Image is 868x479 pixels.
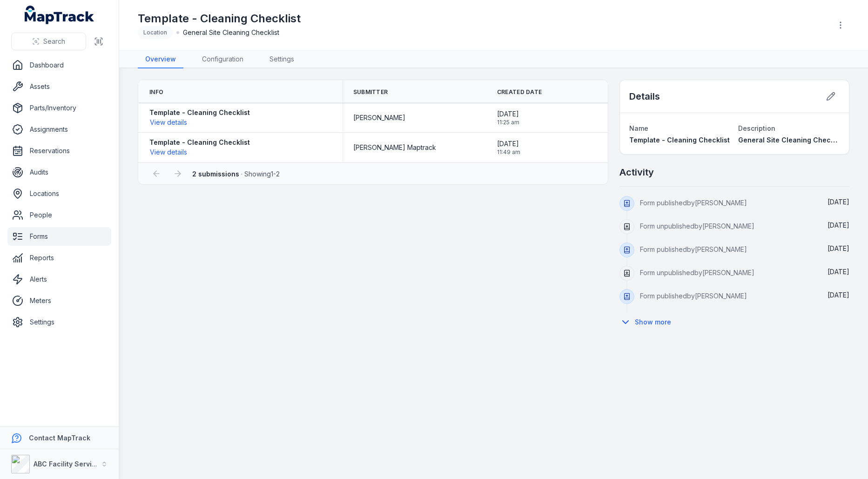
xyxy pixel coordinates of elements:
[640,269,754,277] span: Form unpublished by [PERSON_NAME]
[43,37,65,46] span: Search
[7,270,111,289] a: Alerts
[192,170,280,178] span: · Showing 1 - 2
[828,291,849,299] span: [DATE]
[497,119,519,126] span: 11:25 am
[640,245,747,253] span: Form published by [PERSON_NAME]
[192,170,239,178] strong: 2 submissions
[138,51,183,68] a: Overview
[29,434,90,442] strong: Contact MapTrack
[738,124,775,132] span: Description
[828,244,849,252] span: [DATE]
[353,143,436,152] span: [PERSON_NAME] Maptrack
[149,117,188,128] button: View details
[629,136,730,144] span: Template - Cleaning Checklist
[828,198,849,206] span: [DATE]
[7,184,111,203] a: Locations
[738,136,844,144] span: General Site Cleaning Checklist
[34,460,104,468] strong: ABC Facility Services
[828,268,849,276] time: 03/04/2025, 8:18:38 am
[25,6,94,24] a: MapTrack
[640,199,747,207] span: Form published by [PERSON_NAME]
[138,26,173,39] div: Location
[629,124,648,132] span: Name
[828,198,849,206] time: 30/05/2025, 11:25:20 am
[7,120,111,139] a: Assignments
[7,206,111,224] a: People
[7,99,111,117] a: Parts/Inventory
[353,113,405,122] span: [PERSON_NAME]
[828,244,849,252] time: 03/04/2025, 8:19:27 am
[149,147,188,157] button: View details
[183,28,279,37] span: General Site Cleaning Checklist
[7,249,111,267] a: Reports
[640,292,747,300] span: Form published by [PERSON_NAME]
[828,291,849,299] time: 02/04/2025, 11:24:03 am
[138,11,301,26] h1: Template - Cleaning Checklist
[7,56,111,74] a: Dashboard
[262,51,302,68] a: Settings
[497,139,520,156] time: 24/03/2025, 11:49:49 am
[828,221,849,229] span: [DATE]
[629,90,660,103] h2: Details
[828,221,849,229] time: 30/05/2025, 11:19:12 am
[11,33,86,50] button: Search
[7,313,111,331] a: Settings
[149,108,250,117] strong: Template - Cleaning Checklist
[353,88,388,96] span: Submitter
[7,163,111,182] a: Audits
[149,138,250,147] strong: Template - Cleaning Checklist
[7,227,111,246] a: Forms
[497,139,520,148] span: [DATE]
[497,88,542,96] span: Created Date
[497,109,519,126] time: 30/05/2025, 11:25:42 am
[497,148,520,156] span: 11:49 am
[828,268,849,276] span: [DATE]
[195,51,251,68] a: Configuration
[149,88,163,96] span: Info
[497,109,519,119] span: [DATE]
[619,166,654,179] h2: Activity
[7,142,111,160] a: Reservations
[619,312,677,332] button: Show more
[640,222,754,230] span: Form unpublished by [PERSON_NAME]
[7,291,111,310] a: Meters
[7,77,111,96] a: Assets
